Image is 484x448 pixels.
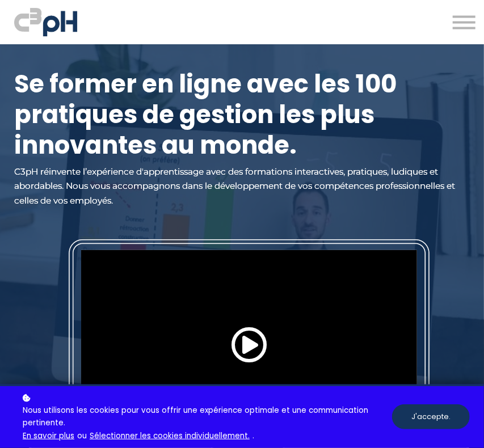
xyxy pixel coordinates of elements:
button: J'accepte. [392,404,470,429]
h1: Se former en ligne avec les 100 pratiques de gestion les plus innovantes au monde. [14,69,470,160]
span: Nous utilisons les cookies pour vous offrir une expérience optimale et une communication pertinente. [23,404,384,430]
img: logo C3PH [14,6,77,39]
div: C3pH réinvente l’expérience d'apprentissage avec des formations interactives, pratiques, ludiques... [14,164,470,208]
a: Sélectionner les cookies individuellement. [90,430,250,442]
p: ou . [20,392,392,442]
a: En savoir plus [23,430,74,442]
